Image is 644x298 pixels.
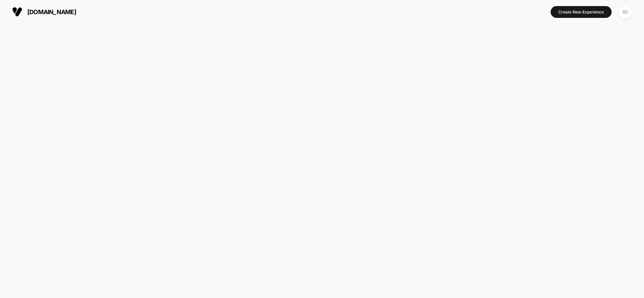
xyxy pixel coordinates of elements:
button: [DOMAIN_NAME] [10,6,78,17]
button: Create New Experience [551,6,612,18]
img: Visually logo [12,7,22,17]
div: RD [619,5,632,19]
button: RD [617,5,634,19]
span: [DOMAIN_NAME] [27,8,76,16]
